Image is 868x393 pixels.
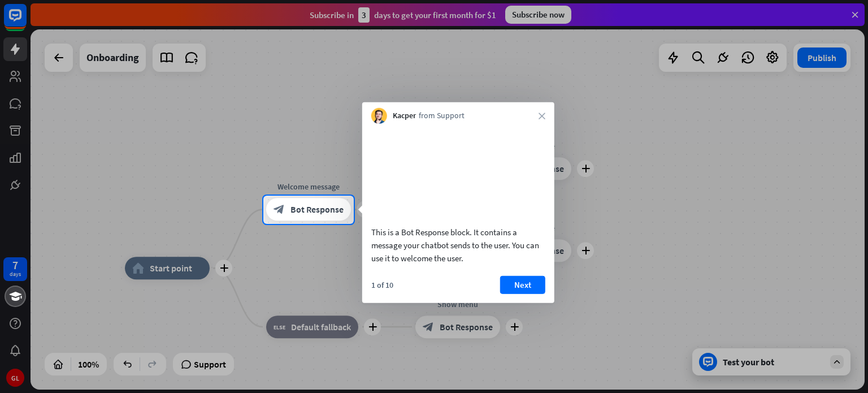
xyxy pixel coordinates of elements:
[274,204,285,215] i: block_bot_response
[393,110,416,122] span: Kacper
[419,110,465,122] span: from Support
[371,225,545,264] div: This is a Bot Response block. It contains a message your chatbot sends to the user. You can use i...
[290,204,344,215] span: Bot Response
[539,113,545,119] i: close
[500,275,545,293] button: Next
[9,5,43,38] button: Open LiveChat chat widget
[371,279,393,290] div: 1 of 10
